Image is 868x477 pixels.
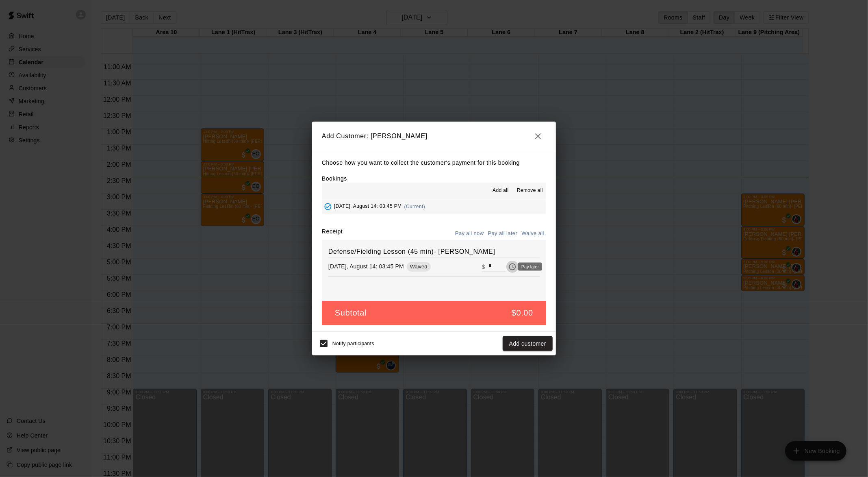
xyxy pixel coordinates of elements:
[322,199,546,214] button: Added - Collect Payment[DATE], August 14: 03:45 PM(Current)
[506,263,519,270] span: Pay later
[512,307,533,318] h5: $0.00
[322,227,343,240] label: Receipt
[488,184,514,197] button: Add all
[322,175,347,182] label: Bookings
[328,246,540,257] h6: Defense/Fielding Lesson (45 min)- [PERSON_NAME]
[482,263,485,271] p: $
[486,227,520,240] button: Pay all later
[334,204,402,209] span: [DATE], August 14: 03:45 PM
[518,263,542,271] div: Pay later
[312,122,556,151] h2: Add Customer: [PERSON_NAME]
[335,307,367,318] h5: Subtotal
[404,204,425,209] span: (Current)
[519,227,546,240] button: Waive all
[503,336,553,351] button: Add customer
[493,187,509,195] span: Add all
[328,262,404,270] p: [DATE], August 14: 03:45 PM
[453,227,486,240] button: Pay all now
[407,264,431,270] span: Waived
[332,341,374,346] span: Notify participants
[322,158,546,168] p: Choose how you want to collect the customer's payment for this booking
[531,261,543,273] button: Remove
[514,184,546,197] button: Remove all
[322,200,334,213] button: Added - Collect Payment
[517,187,543,195] span: Remove all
